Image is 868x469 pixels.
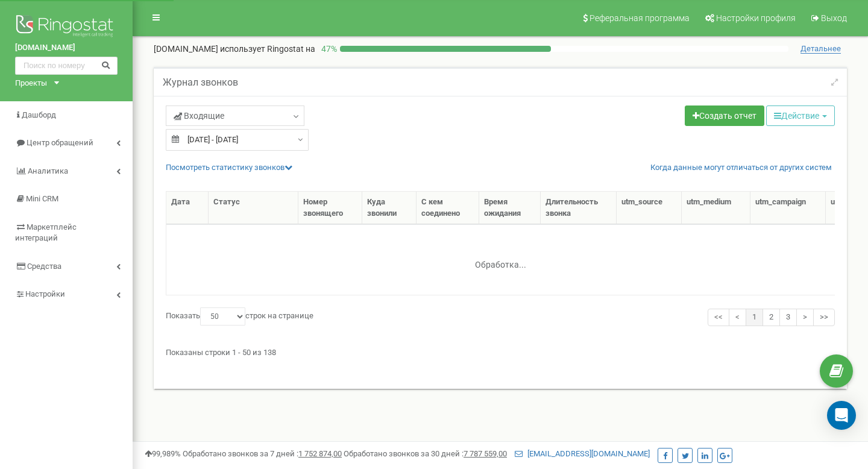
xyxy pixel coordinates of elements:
span: Средства [27,262,61,271]
th: Длительность звонка [541,192,617,224]
span: Настройки [25,289,65,298]
span: 99,989% [145,449,181,458]
th: utm_source [617,192,681,224]
th: Номер звонящего [298,192,362,224]
span: Настройки профиля [716,13,796,23]
span: Mini CRM [26,194,58,203]
div: Показаны строки 1 - 50 из 138 [166,342,835,359]
div: Обработка... [425,250,576,268]
input: Поиск по номеру [15,57,118,75]
span: Дашборд [22,110,56,119]
select: Показатьстрок на странице [200,307,245,326]
u: 7 787 559,00 [464,449,507,458]
th: С кем соединено [417,192,480,224]
h5: Журнал звонков [163,77,238,88]
th: Время ожидания [479,192,541,224]
div: Проекты [15,78,47,89]
th: Статус [209,192,298,224]
span: использует Ringostat на [220,44,315,54]
label: Показать строк на странице [166,307,313,326]
u: 1 752 874,00 [298,449,342,458]
th: utm_medium [682,192,751,224]
p: [DOMAIN_NAME] [154,43,315,55]
span: Выход [821,13,847,23]
span: Детальнее [800,44,841,54]
a: 1 [746,309,763,326]
a: Создать отчет [685,105,764,126]
img: Ringostat logo [15,12,118,42]
th: utm_campaign [750,192,826,224]
a: Посмотреть cтатистику звонков [166,163,292,172]
span: Реферальная программа [590,13,690,23]
span: Аналитика [28,166,68,175]
a: > [796,309,814,326]
span: Обработано звонков за 7 дней : [183,449,342,458]
a: 2 [763,309,780,326]
span: Центр обращений [27,138,93,147]
th: Куда звонили [362,192,417,224]
a: [EMAIL_ADDRESS][DOMAIN_NAME] [515,449,650,458]
button: Действие [766,105,835,126]
a: < [729,309,746,326]
span: Входящие [174,110,224,122]
a: 3 [779,309,797,326]
a: Входящие [166,105,304,126]
a: Когда данные могут отличаться от других систем [650,162,832,174]
a: [DOMAIN_NAME] [15,42,118,54]
div: Open Intercom Messenger [827,401,856,430]
a: >> [813,309,835,326]
p: 47 % [315,43,340,55]
span: Обработано звонков за 30 дней : [344,449,507,458]
a: << [708,309,729,326]
span: Маркетплейс интеграций [15,222,77,243]
th: Дата [166,192,209,224]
